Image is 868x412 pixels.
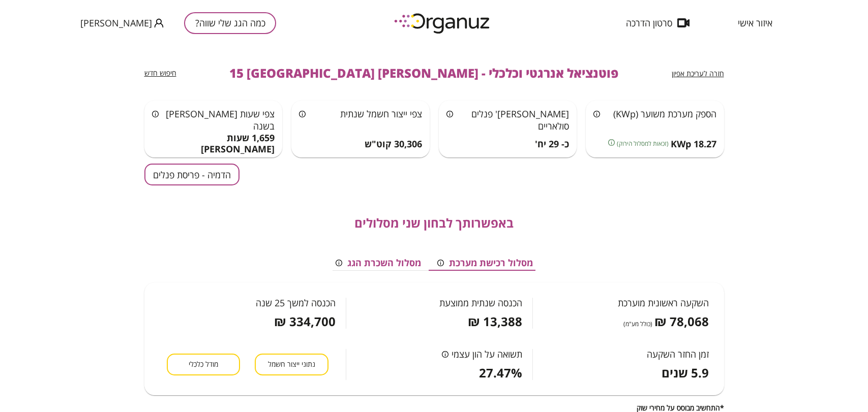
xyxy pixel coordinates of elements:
button: איזור אישי [723,18,788,28]
span: 78,068 ₪ [654,314,709,329]
button: חזרה לעריכת אפיון [672,69,724,79]
button: [PERSON_NAME] [80,17,164,29]
span: פוטנציאל אנרגטי וכלכלי - [PERSON_NAME] 15 [GEOGRAPHIC_DATA] [229,66,618,80]
span: [PERSON_NAME]' פנלים סולאריים [471,108,569,132]
span: 334,700 ₪ [274,314,336,329]
span: 30,306 קוט"ש [365,139,422,150]
button: סרטון הדרכה [611,18,705,28]
span: זמן החזר השקעה [647,349,709,359]
span: כ- 29 יח' [535,139,569,150]
span: (זכאות למסלול הירוק) [617,139,669,148]
span: 13,388 ₪ [468,314,522,329]
span: הספק מערכת משוער (KWp) [613,108,716,120]
span: השקעה ראשונית מוערכת [618,298,709,308]
button: הדמיה - פריסת פנלים [144,164,240,185]
button: מסלול רכישת מערכת [429,256,541,271]
span: מודל כלכלי [189,360,218,369]
button: מסלול השכרת הגג [327,256,429,271]
img: logo [387,9,499,37]
span: צפי ייצור חשמל שנתית [340,108,422,120]
span: צפי שעות [PERSON_NAME] בשנה [166,108,275,132]
span: [PERSON_NAME] [80,18,152,28]
span: 18.27 KWp [671,139,716,150]
button: כמה הגג שלי שווה? [184,12,276,34]
span: חיפוש חדש [144,68,176,78]
button: מודל כלכלי [167,354,240,375]
span: נתוני ייצור חשמל [268,360,315,369]
span: באפשרותך לבחון שני מסלולים [354,216,514,230]
span: 5.9 שנים [662,366,709,380]
span: תשואה על הון עצמי [452,349,522,359]
span: חזרה לעריכת אפיון [672,69,724,78]
button: נתוני ייצור חשמל [255,354,328,375]
span: איזור אישי [738,18,772,28]
span: (כולל מע"מ) [623,319,652,329]
span: הכנסה שנתית ממוצעת [439,298,522,308]
span: 27.47% [479,366,522,380]
button: חיפוש חדש [144,69,176,78]
span: הכנסה למשך 25 שנה [256,298,336,308]
span: *התחשיב מבוסס על מחירי שוק [637,403,724,412]
span: סרטון הדרכה [626,18,672,28]
span: 1,659 שעות [PERSON_NAME] [152,133,275,154]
